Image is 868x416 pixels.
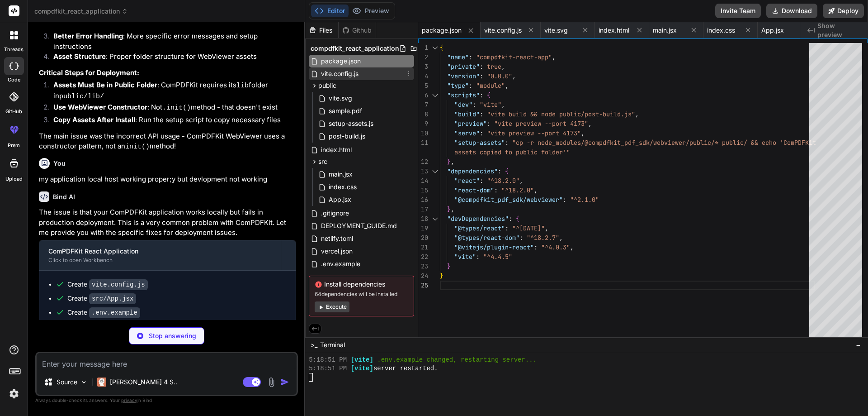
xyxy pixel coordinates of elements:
[512,224,545,232] span: "^[DATE]"
[418,186,428,195] div: 15
[498,167,501,175] span: :
[454,253,476,261] span: "vite"
[418,62,428,72] div: 3
[418,281,428,290] div: 25
[418,91,428,100] div: 6
[418,252,428,262] div: 22
[328,105,363,116] span: sample.pdf
[53,52,106,61] strong: Asset Structure
[320,68,359,79] span: vite.config.js
[581,129,585,137] span: ,
[418,43,428,53] div: 1
[761,26,784,35] span: App.jsx
[823,4,864,18] button: Deploy
[422,26,462,35] span: package.json
[67,280,148,289] div: Create
[89,279,148,290] code: vite.config.js
[635,110,639,118] span: ,
[328,93,353,104] span: vite.svg
[447,53,469,61] span: "name"
[487,110,635,118] span: "vite build && node public/post-build.js"
[328,131,366,142] span: post-build.js
[46,80,296,102] li: : ComPDFKit requires its folder in
[501,62,505,71] span: ,
[512,139,693,147] span: "cp -r node_modules/@compdfkit_pdf_sdk/webviewer/p
[418,262,428,271] div: 23
[318,157,327,166] span: src
[320,56,362,67] span: package.json
[35,396,298,405] p: Always double-check its answers. Your in Bind
[418,167,428,176] div: 13
[454,177,480,185] span: "react"
[454,139,505,147] span: "setup-assets"
[476,53,552,61] span: "compdfkit-react-app"
[447,262,451,270] span: }
[552,53,556,61] span: ,
[447,91,480,99] span: "scripts"
[320,233,354,244] span: netlify.toml
[487,177,519,185] span: "^18.2.0"
[429,91,441,100] div: Click to collapse the range.
[454,243,534,251] span: "@vitejs/plugin-react"
[34,7,128,16] span: compdfkit_react_application
[46,102,296,115] li: : Not method - that doesn't exist
[418,271,428,281] div: 24
[512,72,516,80] span: ,
[418,214,428,224] div: 18
[89,293,136,304] code: src/App.jsx
[447,72,480,80] span: "version"
[588,120,592,128] span: ,
[315,291,408,298] span: 64 dependencies will be installed
[570,196,599,204] span: "^2.1.0"
[487,120,491,128] span: :
[469,53,472,61] span: :
[505,167,509,175] span: {
[501,100,505,109] span: ,
[320,258,361,269] span: .env.example
[483,253,512,261] span: "^4.4.5"
[534,186,538,194] span: ,
[320,144,353,155] span: index.html
[653,26,677,35] span: main.jsx
[46,52,296,64] li: : Proper folder structure for WebViewer assets
[516,215,519,223] span: {
[418,119,428,129] div: 9
[53,115,135,124] strong: Copy Assets After Install
[280,378,289,387] img: icon
[39,68,139,77] strong: Critical Steps for Deployment:
[373,364,438,373] span: server restarted.
[266,377,277,387] img: attachment
[315,280,408,289] span: Install dependencies
[60,22,104,30] code: public/lib/
[48,247,272,256] div: ComPDFKit React Application
[418,138,428,148] div: 11
[418,72,428,81] div: 4
[377,356,537,364] span: .env.example changed, restarting server...
[429,214,441,224] div: Click to collapse the range.
[320,220,398,231] span: DEPLOYMENT_GUIDE.md
[418,157,428,167] div: 12
[570,243,574,251] span: ,
[480,177,483,185] span: :
[311,340,317,349] span: >_
[480,110,483,118] span: :
[320,340,345,349] span: Terminal
[339,26,376,35] div: Github
[480,91,483,99] span: :
[162,104,191,112] code: .init()
[440,272,443,280] span: }
[309,356,347,364] span: 5:18:51 PM
[125,143,150,151] code: init()
[544,26,568,35] span: vite.svg
[476,253,480,261] span: :
[480,100,501,109] span: "vite"
[505,139,509,147] span: :
[447,81,469,90] span: "type"
[541,243,570,251] span: "^4.0.3"
[53,32,123,40] strong: Better Error Handling
[328,194,352,205] span: App.jsx
[110,378,177,387] p: [PERSON_NAME] 4 S..
[418,110,428,119] div: 8
[454,196,563,204] span: "@compdfkit_pdf_sdk/webviewer"
[48,257,272,264] div: Click to open Workbench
